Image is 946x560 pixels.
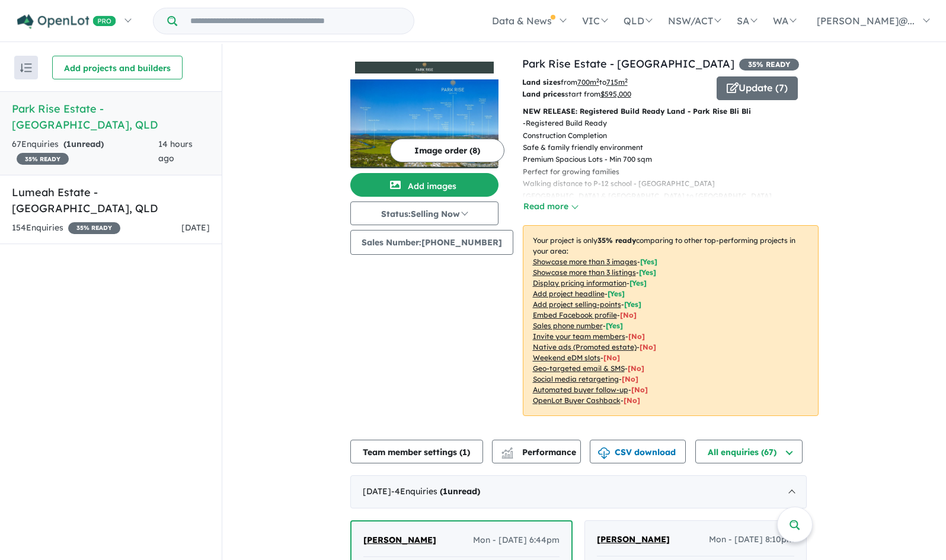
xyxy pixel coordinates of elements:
[598,447,610,459] img: download icon
[350,79,498,168] img: Park Rise Estate - Bli Bli
[443,486,448,497] span: 1
[817,15,915,27] span: [PERSON_NAME]@...
[631,385,648,394] span: [No]
[12,221,120,235] div: 154 Enquir ies
[640,343,656,351] span: [No]
[350,230,513,255] button: Sales Number:[PHONE_NUMBER]
[533,321,603,330] u: Sales phone number
[158,139,193,164] span: 14 hours ago
[501,447,512,454] img: line-chart.svg
[350,475,807,508] div: [DATE]
[628,332,645,341] span: [ No ]
[533,353,600,362] u: Weekend eDM slots
[628,364,644,373] span: [No]
[717,76,798,100] button: Update (7)
[590,440,686,463] button: CSV download
[533,375,619,383] u: Social media retargeting
[20,63,32,72] img: sort.svg
[533,332,625,341] u: Invite your team members
[391,486,480,497] span: - 4 Enquir ies
[522,57,734,71] a: Park Rise Estate - [GEOGRAPHIC_DATA]
[181,222,210,233] span: [DATE]
[68,222,120,234] span: 35 % READY
[440,486,480,497] strong: ( unread)
[492,440,581,463] button: Performance
[640,257,657,266] span: [ Yes ]
[501,451,513,459] img: bar-chart.svg
[608,289,625,298] span: [ Yes ]
[606,78,628,87] u: 715 m
[577,78,599,87] u: 700 m
[606,321,623,330] span: [ Yes ]
[473,533,560,548] span: Mon - [DATE] 6:44pm
[63,139,104,149] strong: ( unread)
[533,385,628,394] u: Automated buyer follow-up
[533,343,637,351] u: Native ads (Promoted estate)
[624,396,640,405] span: [No]
[622,375,638,383] span: [No]
[363,535,436,545] span: [PERSON_NAME]
[596,77,599,84] sup: 2
[350,201,498,225] button: Status:Selling Now
[12,101,210,133] h5: Park Rise Estate - [GEOGRAPHIC_DATA] , QLD
[523,225,819,416] p: Your project is only comparing to other top-performing projects in your area: - - - - - - - - - -...
[603,353,620,362] span: [No]
[523,117,828,238] p: - Registered Build Ready Construction Completion Safe & family friendly environment Premium Spaci...
[363,533,436,548] a: [PERSON_NAME]
[620,311,637,319] span: [ No ]
[503,447,576,457] span: Performance
[533,300,621,309] u: Add project selling-points
[600,89,631,98] u: $ 595,000
[523,200,579,213] button: Read more
[17,153,69,165] span: 35 % READY
[522,76,708,88] p: from
[533,268,636,277] u: Showcase more than 3 listings
[625,77,628,84] sup: 2
[533,289,605,298] u: Add project headline
[523,105,819,117] p: NEW RELEASE: Registered Build Ready Land - Park Rise Bli Bli
[522,88,708,100] p: start from
[597,533,670,547] a: [PERSON_NAME]
[639,268,656,277] span: [ Yes ]
[462,447,467,457] span: 1
[599,78,628,87] span: to
[350,440,483,463] button: Team member settings (1)
[709,533,794,547] span: Mon - [DATE] 8:10pm
[695,440,803,463] button: All enquiries (67)
[533,257,637,266] u: Showcase more than 3 images
[52,56,183,79] button: Add projects and builders
[355,62,494,74] img: Park Rise Estate - Bli Bli Logo
[66,139,71,149] span: 1
[739,59,799,71] span: 35 % READY
[597,236,636,245] b: 35 % ready
[533,279,627,287] u: Display pricing information
[12,184,210,216] h5: Lumeah Estate - [GEOGRAPHIC_DATA] , QLD
[522,89,565,98] b: Land prices
[597,534,670,545] span: [PERSON_NAME]
[17,14,116,29] img: Openlot PRO Logo White
[12,137,158,166] div: 67 Enquir ies
[533,311,617,319] u: Embed Facebook profile
[629,279,647,287] span: [ Yes ]
[533,396,621,405] u: OpenLot Buyer Cashback
[180,8,411,34] input: Try estate name, suburb, builder or developer
[533,364,625,373] u: Geo-targeted email & SMS
[350,56,498,168] a: Park Rise Estate - Bli Bli LogoPark Rise Estate - Bli Bli
[390,139,504,162] button: Image order (8)
[522,78,561,87] b: Land sizes
[624,300,641,309] span: [ Yes ]
[350,173,498,197] button: Add images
